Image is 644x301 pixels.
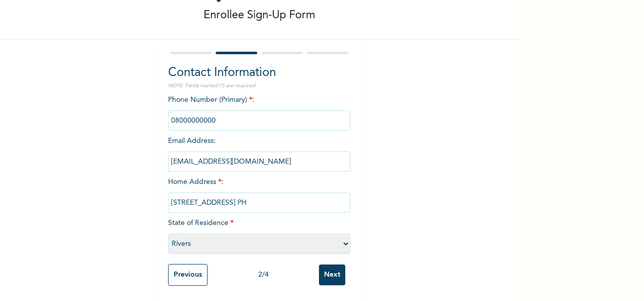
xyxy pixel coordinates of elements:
[168,152,350,172] input: Enter email Address
[168,178,350,206] span: Home Address :
[319,265,345,285] input: Next
[168,137,350,165] span: Email Address :
[168,193,350,213] input: Enter home address
[168,64,350,82] h2: Contact Information
[168,82,350,90] p: NOTE: Fields marked (*) are required
[208,270,319,280] div: 2 / 4
[204,7,315,24] p: Enrollee Sign-Up Form
[168,96,350,124] span: Phone Number (Primary) :
[168,110,350,131] input: Enter Primary Phone Number
[168,264,208,286] input: Previous
[168,219,350,247] span: State of Residence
